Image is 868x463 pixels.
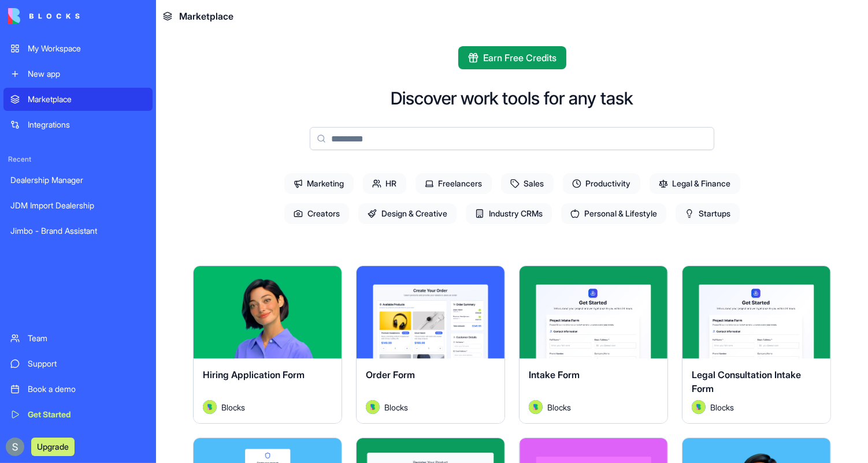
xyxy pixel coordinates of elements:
[28,383,146,395] div: Book a demo
[28,68,146,80] div: New app
[203,400,217,414] img: Avatar
[384,401,408,413] span: Blocks
[3,378,153,401] a: Book a demo
[3,194,153,217] a: JDM Import Dealership
[8,8,80,24] img: logo
[3,37,153,60] a: My Workspace
[28,358,146,369] div: Support
[203,368,332,400] div: Hiring Application Form
[179,9,233,23] span: Marketplace
[203,369,305,380] span: Hiring Application Form
[28,409,146,420] div: Get Started
[3,403,153,426] a: Get Started
[466,203,552,224] span: Industry CRMs
[416,173,492,194] span: Freelancers
[31,440,75,452] a: Upgrade
[529,400,543,414] img: Avatar
[692,368,821,400] div: Legal Consultation Intake Form
[356,266,505,424] a: Order FormAvatarBlocks
[391,88,633,109] h2: Discover work tools for any task
[3,88,153,111] a: Marketplace
[529,369,580,380] span: Intake Form
[458,46,566,69] button: Earn Free Credits
[501,173,554,194] span: Sales
[561,203,666,224] span: Personal & Lifestyle
[682,266,831,424] a: Legal Consultation Intake FormAvatarBlocks
[3,113,153,136] a: Integrations
[529,368,658,400] div: Intake Form
[366,400,380,414] img: Avatar
[3,327,153,350] a: Team
[692,369,801,394] span: Legal Consultation Intake Form
[28,333,146,344] div: Team
[519,266,668,424] a: Intake FormAvatarBlocks
[692,400,706,414] img: Avatar
[363,173,406,194] span: HR
[3,62,153,85] a: New app
[547,401,571,413] span: Blocks
[31,438,75,456] button: Upgrade
[284,173,354,194] span: Marketing
[284,203,349,224] span: Creators
[484,51,557,65] span: Earn Free Credits
[3,352,153,375] a: Support
[28,43,146,54] div: My Workspace
[10,225,146,237] div: Jimbo - Brand Assistant
[10,174,146,186] div: Dealership Manager
[366,369,415,380] span: Order Form
[358,203,457,224] span: Design & Creative
[563,173,640,194] span: Productivity
[10,200,146,211] div: JDM Import Dealership
[3,219,153,242] a: Jimbo - Brand Assistant
[221,401,245,413] span: Blocks
[3,169,153,192] a: Dealership Manager
[676,203,740,224] span: Startups
[28,94,146,105] div: Marketplace
[3,155,153,164] span: Recent
[193,266,342,424] a: Hiring Application FormAvatarBlocks
[650,173,740,194] span: Legal & Finance
[366,368,495,400] div: Order Form
[6,438,24,456] img: ACg8ocKnDTHbS00rqwWSHQfXf8ia04QnQtz5EDX_Ef5UNrjqV-k=s96-c
[28,119,146,130] div: Integrations
[710,401,734,413] span: Blocks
